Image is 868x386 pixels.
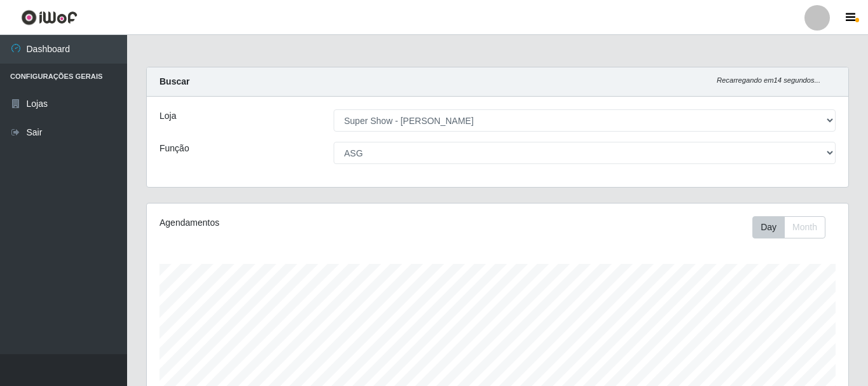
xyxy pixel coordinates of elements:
[752,216,785,238] button: Day
[752,216,825,238] div: First group
[752,216,836,238] div: Toolbar with button groups
[784,216,825,238] button: Month
[159,109,176,123] label: Loja
[159,216,430,230] div: Agendamentos
[159,76,189,86] strong: Buscar
[159,142,189,155] label: Função
[21,10,78,25] img: CoreUI Logo
[717,76,820,84] i: Recarregando em 14 segundos...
